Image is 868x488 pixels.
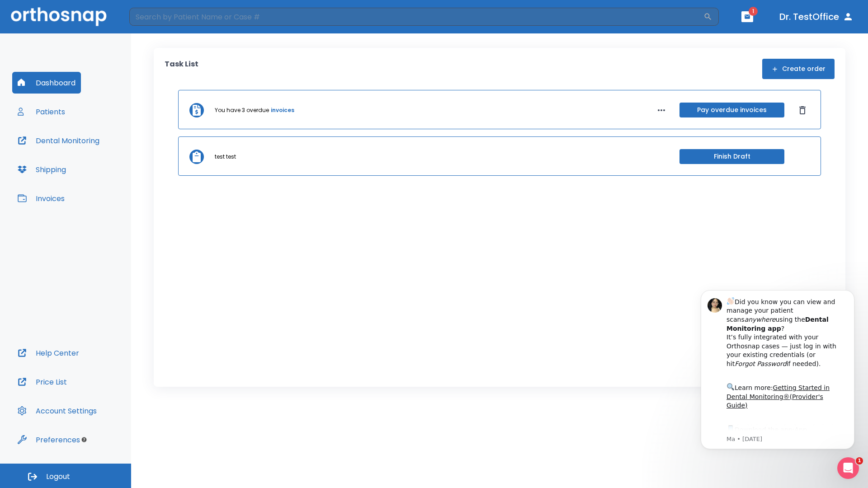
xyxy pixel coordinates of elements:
[749,7,758,16] span: 1
[153,19,160,27] button: Dismiss notification
[762,59,835,79] button: Create order
[39,159,153,167] p: Message from Ma, sent 3w ago
[215,106,269,114] p: You have 3 overdue
[46,472,70,482] span: Logout
[12,188,70,209] button: Invoices
[39,150,120,166] a: App Store
[12,429,85,450] button: Preferences
[11,7,107,26] img: Orthosnap
[12,371,72,393] button: Price List
[271,106,294,114] a: invoices
[856,457,863,465] span: 1
[12,400,102,422] button: Account Settings
[837,457,859,479] iframe: Intercom live chat
[795,103,810,117] button: Dismiss
[165,59,198,79] p: Task List
[12,72,81,94] button: Dashboard
[679,149,784,164] button: Finish Draft
[129,8,703,26] input: Search by Patient Name or Case #
[215,153,236,161] p: test test
[12,130,105,151] button: Dental Monitoring
[687,277,868,464] iframe: Intercom notifications message
[12,101,71,122] button: Patients
[679,103,784,117] button: Pay overdue invoices
[12,159,71,180] button: Shipping
[12,342,85,364] button: Help Center
[776,9,857,25] button: Dr. TestOffice
[39,147,153,193] div: Download the app: | ​ Let us know if you need help getting started!
[80,436,88,444] div: Tooltip anchor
